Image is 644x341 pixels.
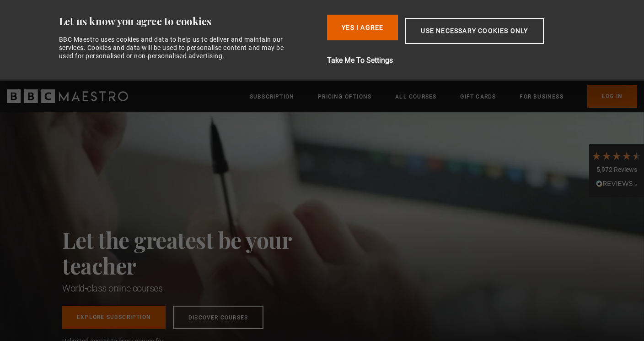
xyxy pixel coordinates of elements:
a: Subscription [250,92,294,101]
img: REVIEWS.io [596,180,637,187]
a: Pricing Options [318,92,371,101]
div: 4.7 Stars [591,151,642,161]
div: 5,972 Reviews [591,165,642,175]
button: Take Me To Settings [327,55,592,66]
button: Use necessary cookies only [405,18,543,44]
div: Read All Reviews [591,179,642,190]
a: Gift Cards [460,92,496,101]
a: Log In [587,85,637,108]
h1: World-class online courses [62,282,332,295]
nav: Primary [250,85,637,108]
div: Let us know you agree to cookies [59,15,320,28]
a: For business [520,92,563,101]
a: All Courses [395,92,436,101]
div: 5,972 ReviewsRead All Reviews [589,144,644,197]
button: Yes I Agree [327,15,398,40]
svg: BBC Maestro [7,89,128,103]
h2: Let the greatest be your teacher [62,227,332,278]
div: BBC Maestro uses cookies and data to help us to deliver and maintain our services. Cookies and da... [59,35,294,60]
